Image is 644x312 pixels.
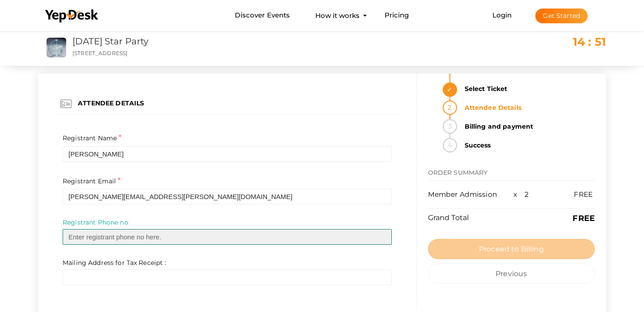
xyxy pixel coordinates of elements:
[235,7,290,24] a: Discover Events
[47,38,66,57] img: XZ6FGPWR_small.png
[72,36,148,47] a: [DATE] Star Party
[428,264,595,284] button: Previous
[574,190,593,199] span: FREE
[63,218,128,226] span: Registrant Phone no
[63,258,166,267] label: Mailing Address for Tax Receipt :
[428,190,497,199] span: Member Admission
[63,146,392,162] input: Enter registrant name here.
[72,49,394,57] p: [STREET_ADDRESS]
[78,99,144,108] label: ATTENDEE DETAILS
[428,169,488,177] span: ORDER SUMMARY
[492,11,512,19] a: Login
[513,190,529,199] span: x 2
[313,7,362,24] button: How it works
[63,229,392,245] input: Please enter your mobile number
[459,100,595,115] strong: Attendee Details
[428,213,469,223] label: Grand Total
[63,134,117,142] span: Registrant Name
[428,239,595,259] button: Proceed to Billing
[60,98,72,109] img: id-card.png
[459,138,595,152] strong: Success
[535,9,588,23] button: Get Started
[459,82,595,96] strong: Select Ticket
[63,177,116,185] span: Registrant Email
[573,35,606,48] span: 14 : 51
[572,213,595,223] b: FREE
[385,7,409,24] a: Pricing
[479,245,544,253] span: Proceed to Billing
[459,119,595,134] strong: Billing and payment
[63,189,392,204] input: Enter registrant email here.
